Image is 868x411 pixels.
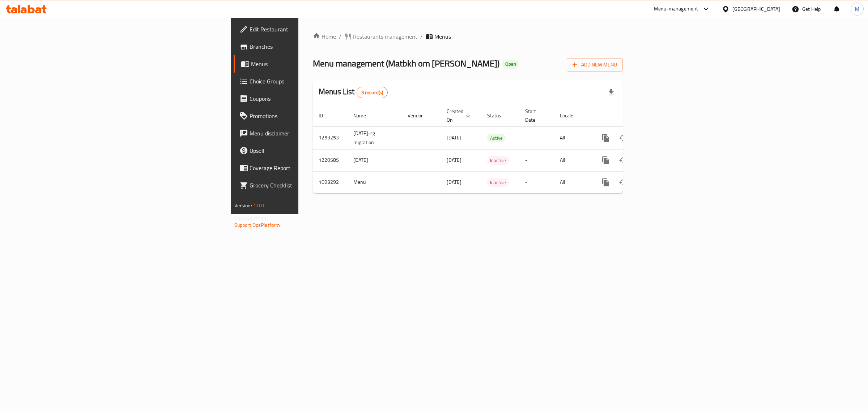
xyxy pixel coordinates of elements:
[603,84,620,101] div: Export file
[234,38,376,55] a: Branches
[502,60,519,69] div: Open
[597,129,614,147] button: more
[855,5,859,13] span: M
[253,201,264,210] span: 1.0.0
[654,5,698,13] div: Menu-management
[614,129,632,147] button: Change Status
[319,86,388,98] h2: Menus List
[487,156,509,165] span: Inactive
[353,32,417,41] span: Restaurants management
[519,126,554,149] td: -
[487,178,509,187] div: Inactive
[447,155,461,165] span: [DATE]
[408,111,432,120] span: Vendor
[250,129,370,138] span: Menu disclaimer
[234,90,376,107] a: Coupons
[487,134,506,142] span: Active
[313,32,623,41] nav: breadcrumb
[234,107,376,125] a: Promotions
[447,133,461,142] span: [DATE]
[519,149,554,171] td: -
[573,60,617,69] span: Add New Menu
[614,152,632,169] button: Change Status
[554,149,591,171] td: All
[250,164,370,172] span: Coverage Report
[250,77,370,86] span: Choice Groups
[447,107,473,124] span: Created On
[591,105,672,127] th: Actions
[502,61,519,67] span: Open
[234,55,376,73] a: Menus
[250,146,370,155] span: Upsell
[487,178,509,187] span: Inactive
[519,171,554,193] td: -
[250,112,370,120] span: Promotions
[250,25,370,34] span: Edit Restaurant
[234,142,376,159] a: Upsell
[250,181,370,190] span: Grocery Checklist
[250,94,370,103] span: Coupons
[234,73,376,90] a: Choice Groups
[313,105,672,194] table: enhanced table
[234,125,376,142] a: Menu disclaimer
[357,89,388,96] span: 3 record(s)
[234,159,376,177] a: Coverage Report
[313,55,499,72] span: Menu management ( Matbkh om [PERSON_NAME] )
[234,21,376,38] a: Edit Restaurant
[434,32,451,41] span: Menus
[487,111,511,120] span: Status
[420,32,423,41] li: /
[234,213,268,222] span: Get support on:
[353,111,375,120] span: Name
[234,220,280,230] a: Support.OpsPlatform
[447,177,461,187] span: [DATE]
[344,32,417,41] a: Restaurants management
[567,58,623,72] button: Add New Menu
[525,107,545,124] span: Start Date
[554,171,591,193] td: All
[554,126,591,149] td: All
[357,87,388,98] div: Total records count
[250,42,370,51] span: Branches
[614,174,632,191] button: Change Status
[560,111,583,120] span: Locale
[597,152,614,169] button: more
[597,174,614,191] button: more
[234,177,376,194] a: Grocery Checklist
[732,5,780,13] div: [GEOGRAPHIC_DATA]
[234,201,252,210] span: Version:
[319,111,332,120] span: ID
[251,60,370,68] span: Menus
